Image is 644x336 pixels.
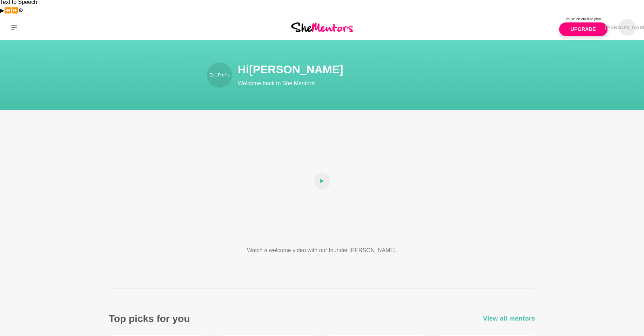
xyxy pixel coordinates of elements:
[619,19,636,36] a: [PERSON_NAME]
[207,62,232,88] a: Edit Profile
[483,314,535,324] a: View all mentors
[559,16,608,22] p: You're on our free plan
[238,62,490,76] h1: Hi [PERSON_NAME]
[559,22,608,36] a: Upgrade
[11,6,18,15] button: Forward
[221,246,423,255] p: Watch a welcome video with our founder [PERSON_NAME].
[238,79,490,88] p: Welcome back to She Mentors!
[4,6,11,15] button: Previous
[209,72,230,78] p: Edit Profile
[18,6,23,15] button: Settings
[291,22,353,32] img: She Mentors Logo
[109,313,190,325] h3: Top picks for you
